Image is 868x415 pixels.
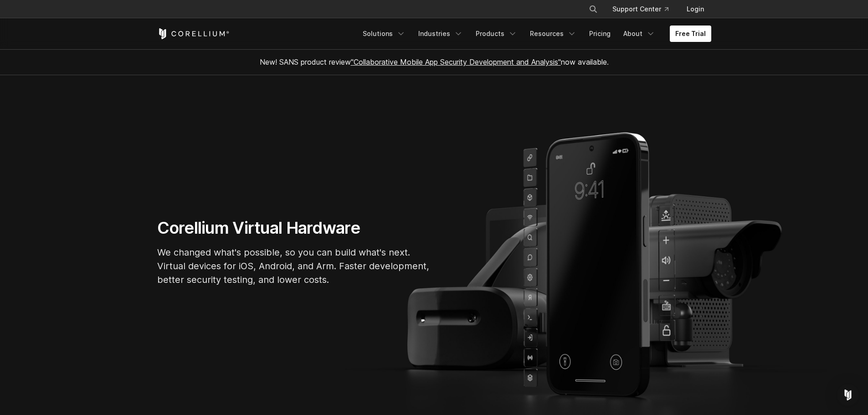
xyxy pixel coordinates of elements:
a: Corellium Home [157,28,230,39]
a: Solutions [357,26,411,42]
a: "Collaborative Mobile App Security Development and Analysis" [351,57,561,67]
a: Support Center [605,1,676,17]
div: Open Intercom Messenger [837,384,859,406]
h1: Corellium Virtual Hardware [157,218,431,238]
a: Products [470,26,523,42]
div: Navigation Menu [357,26,711,42]
a: Industries [413,26,468,42]
a: Resources [524,26,582,42]
span: New! SANS product review now available. [260,57,609,67]
a: About [618,26,661,42]
p: We changed what's possible, so you can build what's next. Virtual devices for iOS, Android, and A... [157,246,431,287]
a: Pricing [584,26,616,42]
button: Search [585,1,601,17]
div: Navigation Menu [578,1,711,17]
a: Free Trial [670,26,711,42]
a: Login [679,1,711,17]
